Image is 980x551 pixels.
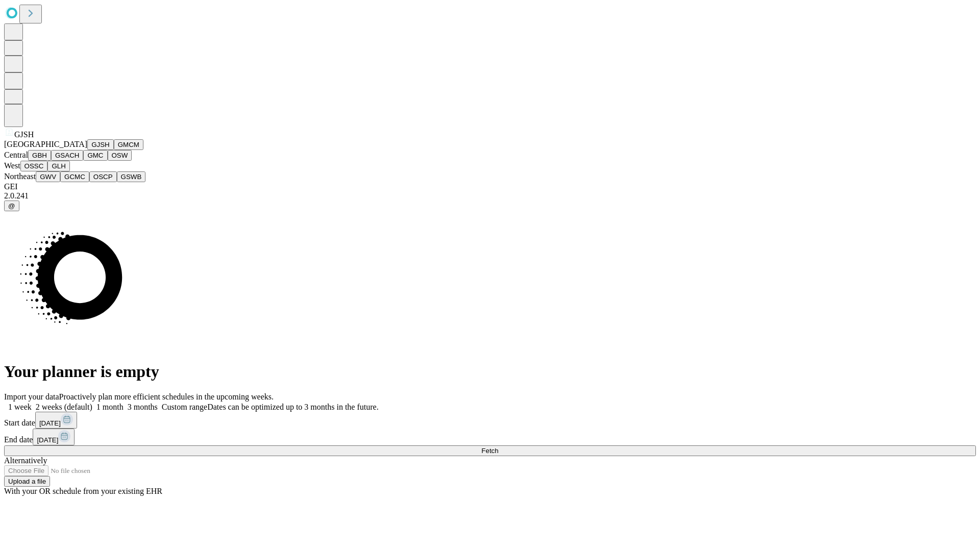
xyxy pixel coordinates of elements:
[108,150,132,161] button: OSW
[60,171,89,182] button: GCMC
[33,429,75,445] button: [DATE]
[4,191,976,201] div: 2.0.241
[4,140,87,148] span: [GEOGRAPHIC_DATA]
[83,150,107,161] button: GMC
[20,161,48,171] button: OSSC
[89,171,117,182] button: OSCP
[4,151,28,159] span: Central
[4,161,20,170] span: West
[128,403,158,411] span: 3 months
[37,436,58,444] span: [DATE]
[117,171,146,182] button: GSWB
[4,456,47,465] span: Alternatively
[4,476,50,487] button: Upload a file
[4,392,59,401] span: Import your data
[4,487,162,495] span: With your OR schedule from your existing EHR
[96,403,124,411] span: 1 month
[162,403,207,411] span: Custom range
[4,412,976,429] div: Start date
[8,202,15,210] span: @
[4,172,36,181] span: Northeast
[114,139,143,150] button: GMCM
[87,139,114,150] button: GJSH
[35,412,77,429] button: [DATE]
[39,419,61,427] span: [DATE]
[51,150,83,161] button: GSACH
[59,392,274,401] span: Proactively plan more efficient schedules in the upcoming weeks.
[4,429,976,445] div: End date
[4,362,976,381] h1: Your planner is empty
[36,403,92,411] span: 2 weeks (default)
[36,171,60,182] button: GWV
[47,161,69,171] button: GLH
[28,150,51,161] button: GBH
[207,403,378,411] span: Dates can be optimized up to 3 months in the future.
[8,403,32,411] span: 1 week
[4,201,19,211] button: @
[481,447,498,455] span: Fetch
[4,182,976,191] div: GEI
[4,445,976,456] button: Fetch
[14,130,34,139] span: GJSH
